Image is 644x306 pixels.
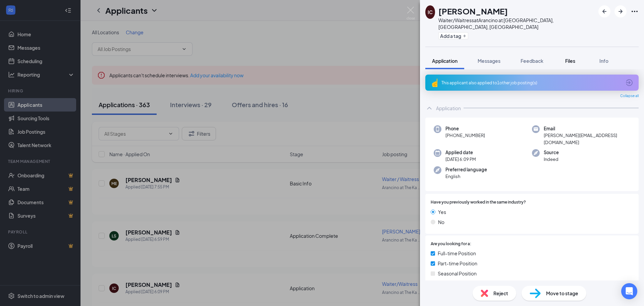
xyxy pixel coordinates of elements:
span: Yes [438,208,446,216]
span: Preferred language [445,166,487,173]
span: Messages [478,58,500,64]
span: English [445,173,487,180]
svg: ArrowLeftNew [600,7,608,15]
span: Full-time Position [438,250,476,257]
svg: ArrowRight [616,7,625,15]
svg: Plus [463,34,467,38]
span: Move to stage [546,290,578,297]
div: This applicant also applied to 1 other job posting(s) [441,80,621,86]
div: IC [428,9,433,15]
span: Applied date [445,149,476,156]
span: Indeed [544,156,559,163]
span: [PHONE_NUMBER] [445,132,485,139]
div: Application [436,105,461,112]
button: PlusAdd a tag [438,32,468,39]
span: Email [544,125,630,132]
button: ArrowLeftNew [598,5,610,17]
h1: [PERSON_NAME] [438,5,508,17]
span: Info [599,58,608,64]
svg: Ellipses [631,7,639,15]
span: Have you previously worked in the same industry? [431,199,526,206]
span: Feedback [521,58,543,64]
span: Reject [493,290,508,297]
button: ArrowRight [614,5,627,17]
div: Waiter/Waitress at Arancino at [GEOGRAPHIC_DATA], [GEOGRAPHIC_DATA], [GEOGRAPHIC_DATA] [438,17,595,30]
span: [DATE] 6:09 PM [445,156,476,163]
svg: ChevronUp [425,104,433,112]
svg: ArrowCircle [625,79,633,87]
span: No [438,218,444,226]
span: Are you looking for a: [431,241,471,247]
span: Seasonal Position [438,270,477,277]
span: Files [565,58,575,64]
span: [PERSON_NAME][EMAIL_ADDRESS][DOMAIN_NAME] [544,132,630,146]
span: Collapse all [620,93,639,99]
span: Phone [445,125,485,132]
div: Open Intercom Messenger [621,283,637,299]
span: Part-time Position [438,260,477,267]
span: Source [544,149,559,156]
span: Application [432,58,458,64]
